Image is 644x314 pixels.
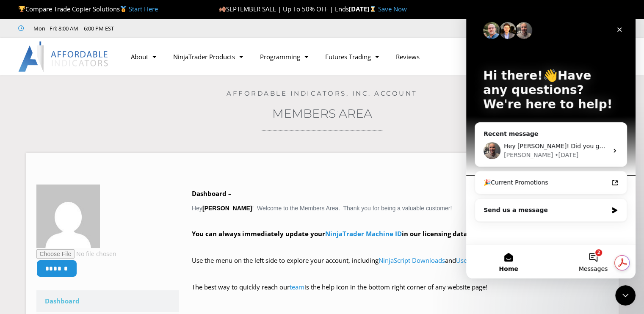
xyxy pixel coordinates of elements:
a: Members Area [272,106,372,121]
a: Start Here [129,5,158,13]
span: SEPTEMBER SALE | Up To 50% OFF | Ends [219,5,349,13]
div: Send us a message [8,190,161,213]
a: NinjaTrader Products [165,47,252,66]
button: Messages [85,236,169,270]
a: Dashboard [36,290,180,312]
nav: Menu [122,47,503,66]
a: team [290,283,304,291]
div: Domain Overview [32,50,76,55]
img: 🍂 [219,6,226,12]
a: NinjaTrader Machine ID [325,229,402,238]
b: Dashboard – [192,189,232,198]
a: 🎉Current Promotions [12,166,157,182]
a: Futures Trading [317,47,387,66]
img: tab_domain_overview_orange.svg [23,49,30,56]
span: Compare Trade Copier Solutions [18,5,158,13]
a: Programming [252,47,317,66]
strong: You can always immediately update your in our licensing database. [192,229,484,238]
span: Home [33,257,52,263]
img: f08084aa5a7cbd9834b31b6856170b2b7caec63af3f91b94bbda94718cdeb29c [36,185,100,248]
iframe: Intercom live chat [615,285,636,306]
iframe: Intercom live chat [466,8,636,278]
div: v 4.0.25 [24,14,41,20]
span: Messages [113,257,142,263]
img: tab_keywords_by_traffic_grey.svg [84,49,91,56]
img: 🥇 [120,6,127,12]
img: website_grey.svg [14,22,20,29]
div: • [DATE] [88,142,112,151]
div: 🎉Current Promotions [17,170,142,179]
p: The best way to quickly reach our is the help icon in the bottom right corner of any website page! [192,281,608,305]
img: 🏆 [19,6,25,12]
img: ⌛ [370,6,376,12]
span: Hey [PERSON_NAME]! Did you get this resolved? It looks like you were able to login. Let us know i... [38,134,433,141]
div: [PERSON_NAME] [38,142,87,151]
div: Keywords by Traffic [94,50,143,55]
strong: [DATE] [349,5,378,13]
div: Hey ! Welcome to the Members Area. Thank you for being a valuable customer! [192,188,608,305]
a: Reviews [387,47,428,66]
a: About [122,47,165,66]
a: NinjaScript Downloads [379,256,445,264]
a: Affordable Indicators, Inc. Account [227,89,417,97]
a: User Manuals [456,256,496,264]
img: LogoAI [18,41,109,72]
img: logo_orange.svg [14,14,20,20]
p: Use the menu on the left side to explore your account, including and . [192,255,608,278]
span: Mon - Fri: 8:00 AM – 6:00 PM EST [31,23,114,33]
div: Send us a message [17,197,141,206]
a: Save Now [378,5,407,13]
div: Domain: [DOMAIN_NAME] [22,22,93,29]
iframe: Customer reviews powered by Trustpilot [126,24,253,33]
strong: [PERSON_NAME] [202,205,252,212]
div: Close [146,14,161,29]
